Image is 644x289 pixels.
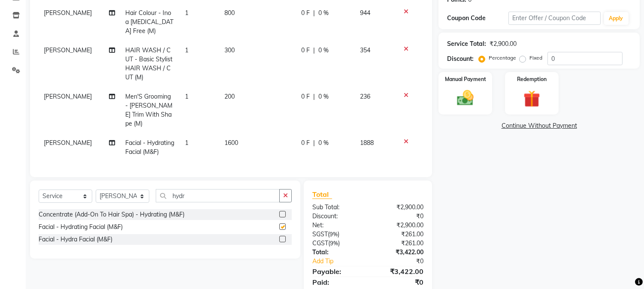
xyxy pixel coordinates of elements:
[318,138,329,148] span: 0 %
[518,88,545,109] img: _gift.svg
[452,88,479,108] img: _cash.svg
[44,46,92,54] span: [PERSON_NAME]
[313,9,315,18] span: |
[306,248,368,257] div: Total:
[306,212,368,221] div: Discount:
[330,240,338,247] span: 9%
[306,277,368,287] div: Paid:
[318,92,329,101] span: 0 %
[490,39,517,48] div: ₹2,900.00
[126,139,175,156] span: Facial - Hydrating Facial (M&F)
[368,248,430,257] div: ₹3,422.00
[312,230,328,238] span: SGST
[368,277,430,287] div: ₹0
[330,231,338,238] span: 9%
[306,203,368,212] div: Sub Total:
[156,189,280,202] input: Search or Scan
[306,221,368,230] div: Net:
[368,212,430,221] div: ₹0
[368,221,430,230] div: ₹2,900.00
[301,92,310,101] span: 0 F
[360,46,371,54] span: 354
[224,9,235,17] span: 800
[447,14,508,23] div: Coupon Code
[313,138,315,148] span: |
[306,266,368,277] div: Payable:
[39,235,112,244] div: Facial - Hydra Facial (M&F)
[306,257,378,266] a: Add Tip
[604,12,629,25] button: Apply
[185,93,188,100] span: 1
[447,39,486,48] div: Service Total:
[360,9,371,17] span: 944
[368,230,430,239] div: ₹261.00
[126,46,173,81] span: HAIR WASH / CUT - Basic Stylist HAIR WASH / CUT (M)
[313,92,315,101] span: |
[224,46,235,54] span: 300
[378,257,430,266] div: ₹0
[185,46,188,54] span: 1
[368,266,430,277] div: ₹3,422.00
[489,54,516,62] label: Percentage
[445,75,486,83] label: Manual Payment
[44,9,92,17] span: [PERSON_NAME]
[126,9,174,35] span: Hair Colour - Inoa [MEDICAL_DATA] Free (M)
[368,239,430,248] div: ₹261.00
[440,121,638,130] a: Continue Without Payment
[306,230,368,239] div: ( )
[313,46,315,55] span: |
[360,139,374,147] span: 1888
[185,9,188,17] span: 1
[44,93,92,100] span: [PERSON_NAME]
[508,12,600,25] input: Enter Offer / Coupon Code
[39,223,123,232] div: Facial - Hydrating Facial (M&F)
[185,139,188,147] span: 1
[39,210,184,219] div: Concentrate (Add-On To Hair Spa) - Hydrating (M&F)
[224,139,238,147] span: 1600
[306,239,368,248] div: ( )
[318,46,329,55] span: 0 %
[517,75,547,83] label: Redemption
[301,9,310,18] span: 0 F
[529,54,542,62] label: Fixed
[224,93,235,100] span: 200
[44,139,92,147] span: [PERSON_NAME]
[301,46,310,55] span: 0 F
[318,9,329,18] span: 0 %
[126,93,173,127] span: Men'S Grooming - [PERSON_NAME] Trim With Shape (M)
[447,54,474,63] div: Discount:
[312,190,332,199] span: Total
[301,138,310,148] span: 0 F
[312,239,328,247] span: CGST
[360,93,371,100] span: 236
[368,203,430,212] div: ₹2,900.00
